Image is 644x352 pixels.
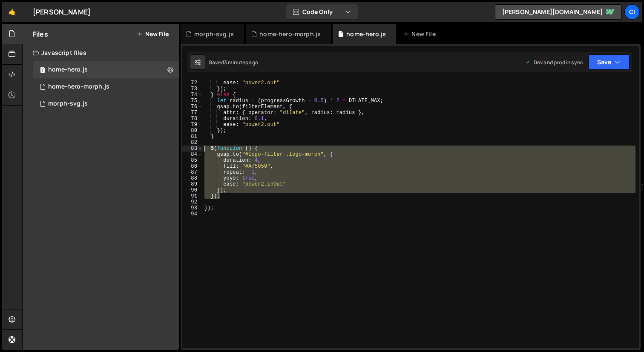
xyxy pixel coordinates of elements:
[182,98,203,104] div: 75
[182,92,203,98] div: 74
[137,31,169,37] button: New File
[182,140,203,146] div: 82
[2,2,23,22] a: 🤙
[182,193,203,199] div: 91
[182,134,203,140] div: 81
[182,110,203,116] div: 77
[182,122,203,128] div: 79
[182,128,203,134] div: 80
[182,199,203,205] div: 92
[182,175,203,181] div: 88
[40,67,45,74] span: 1
[495,4,622,20] a: [PERSON_NAME][DOMAIN_NAME]
[33,95,179,112] div: 17362/48314.js
[588,54,630,70] button: Save
[23,44,179,61] div: Javascript files
[182,80,203,86] div: 72
[182,157,203,163] div: 85
[403,30,439,38] div: New File
[182,86,203,92] div: 73
[182,152,203,157] div: 84
[182,187,203,193] div: 90
[182,104,203,110] div: 76
[48,83,109,91] div: home-hero-morph.js
[48,100,88,108] div: morph-svg.js
[182,163,203,169] div: 86
[346,30,386,38] div: home-hero.js
[33,78,179,95] div: 17362/48309.js
[209,59,258,66] div: Saved
[525,59,583,66] div: Dev and prod in sync
[182,146,203,152] div: 83
[182,211,203,217] div: 94
[259,30,321,38] div: home-hero-morph.js
[48,66,88,74] div: home-hero.js
[33,61,179,78] div: 17362/48282.js
[286,4,358,20] button: Code Only
[624,4,640,20] a: ci
[182,169,203,175] div: 87
[33,29,48,39] h2: Files
[182,205,203,211] div: 93
[33,7,91,17] div: [PERSON_NAME]
[182,116,203,122] div: 78
[224,59,258,66] div: 3 minutes ago
[182,181,203,187] div: 89
[194,30,234,38] div: morph-svg.js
